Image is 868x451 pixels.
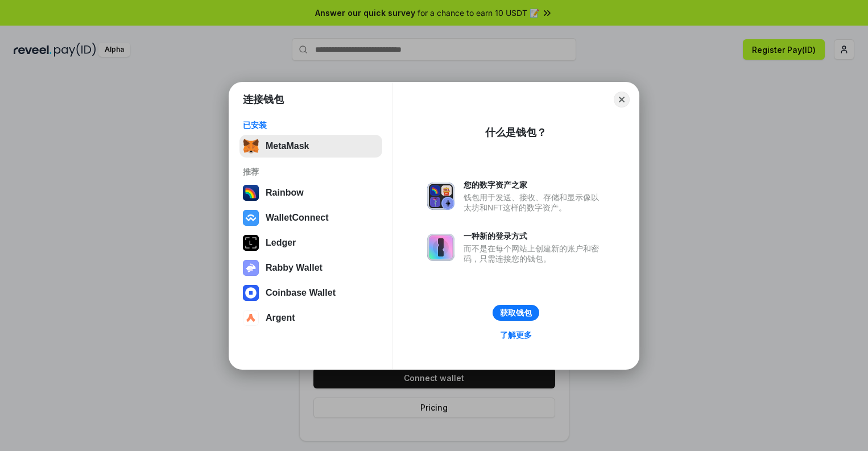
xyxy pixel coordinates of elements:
div: Argent [266,313,295,323]
img: svg+xml,%3Csvg%20xmlns%3D%22http%3A%2F%2Fwww.w3.org%2F2000%2Fsvg%22%20width%3D%2228%22%20height%3... [243,235,259,251]
img: svg+xml,%3Csvg%20width%3D%22120%22%20height%3D%22120%22%20viewBox%3D%220%200%20120%20120%22%20fil... [243,185,259,201]
button: Ledger [239,231,382,254]
div: Ledger [266,238,296,248]
div: Rabby Wallet [266,263,323,273]
button: Close [614,92,630,107]
button: Argent [239,307,382,329]
div: MetaMask [266,141,309,151]
div: 已安装 [243,120,379,130]
button: 获取钱包 [493,305,539,321]
div: 推荐 [243,167,379,177]
div: 什么是钱包？ [485,126,547,139]
button: WalletConnect [239,206,382,229]
div: 获取钱包 [500,308,532,318]
img: svg+xml,%3Csvg%20xmlns%3D%22http%3A%2F%2Fwww.w3.org%2F2000%2Fsvg%22%20fill%3D%22none%22%20viewBox... [427,234,454,261]
div: 了解更多 [500,330,532,340]
h1: 连接钱包 [243,93,284,106]
img: svg+xml,%3Csvg%20xmlns%3D%22http%3A%2F%2Fwww.w3.org%2F2000%2Fsvg%22%20fill%3D%22none%22%20viewBox... [427,183,454,210]
button: MetaMask [239,135,382,158]
div: 而不是在每个网站上创建新的账户和密码，只需连接您的钱包。 [464,243,605,264]
div: Coinbase Wallet [266,288,336,298]
a: 了解更多 [493,328,539,342]
img: svg+xml,%3Csvg%20fill%3D%22none%22%20height%3D%2233%22%20viewBox%3D%220%200%2035%2033%22%20width%... [243,138,259,154]
img: svg+xml,%3Csvg%20width%3D%2228%22%20height%3D%2228%22%20viewBox%3D%220%200%2028%2028%22%20fill%3D... [243,210,259,226]
button: Rabby Wallet [239,256,382,279]
img: svg+xml,%3Csvg%20xmlns%3D%22http%3A%2F%2Fwww.w3.org%2F2000%2Fsvg%22%20fill%3D%22none%22%20viewBox... [243,260,259,276]
img: svg+xml,%3Csvg%20width%3D%2228%22%20height%3D%2228%22%20viewBox%3D%220%200%2028%2028%22%20fill%3D... [243,310,259,326]
img: svg+xml,%3Csvg%20width%3D%2228%22%20height%3D%2228%22%20viewBox%3D%220%200%2028%2028%22%20fill%3D... [243,285,259,301]
div: Rainbow [266,188,304,198]
div: 您的数字资产之家 [464,180,605,190]
div: WalletConnect [266,213,329,223]
div: 一种新的登录方式 [464,231,605,241]
div: 钱包用于发送、接收、存储和显示像以太坊和NFT这样的数字资产。 [464,192,605,213]
button: Coinbase Wallet [239,282,382,304]
button: Rainbow [239,181,382,204]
